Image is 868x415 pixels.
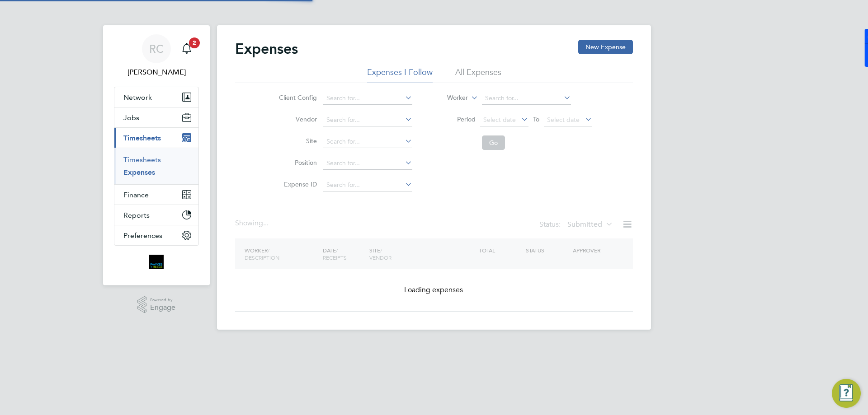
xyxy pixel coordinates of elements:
span: Robyn Clarke [114,67,199,78]
button: Finance [114,185,198,205]
a: Expenses [123,168,155,177]
span: Timesheets [123,134,161,142]
img: bromak-logo-retina.png [149,255,164,269]
div: Status: [539,219,615,231]
button: New Expense [578,40,633,54]
input: Search for... [323,114,412,126]
a: 2 [178,34,196,63]
span: Engage [150,304,175,312]
span: RC [149,43,164,55]
li: Expenses I Follow [367,67,433,83]
span: Select date [483,116,516,124]
span: Preferences [123,231,162,240]
label: Client Config [276,93,317,102]
a: Go to home page [114,255,199,269]
label: Period [435,115,476,123]
button: Reports [114,205,198,225]
li: All Expenses [455,67,501,83]
a: RC[PERSON_NAME] [114,34,199,78]
span: Finance [123,191,149,199]
label: Submitted [567,220,613,229]
label: Site [276,137,317,145]
input: Search for... [482,92,571,105]
span: Reports [123,211,150,219]
label: Worker [427,93,468,103]
div: Timesheets [114,148,198,184]
span: Network [123,93,152,102]
button: Preferences [114,225,198,245]
input: Search for... [323,179,412,191]
button: Engage Resource Center [832,379,861,408]
span: Select date [547,116,580,124]
input: Search for... [323,92,412,105]
h2: Expenses [235,40,298,58]
button: Timesheets [114,128,198,148]
button: Go [482,135,505,150]
input: Search for... [323,157,412,170]
button: Network [114,87,198,107]
a: Timesheets [123,155,161,164]
button: Jobs [114,107,198,127]
input: Search for... [323,135,412,148]
label: Expense ID [276,180,317,188]
span: ... [263,219,269,228]
span: Powered by [150,296,175,304]
span: Jobs [123,113,139,122]
span: 2 [189,37,200,48]
label: Position [276,159,317,167]
a: Powered byEngage [137,296,176,313]
div: Showing [235,219,270,228]
span: To [530,113,542,125]
label: Vendor [276,115,317,123]
nav: Main navigation [103,25,210,285]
